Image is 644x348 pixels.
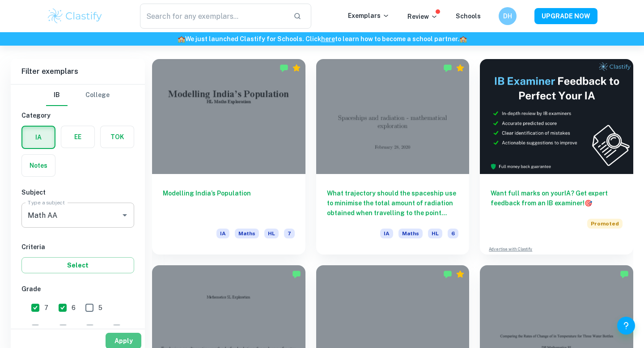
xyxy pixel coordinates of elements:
span: 🏫 [459,35,467,42]
button: DH [499,7,517,25]
span: Maths [235,229,259,238]
span: 5 [98,303,102,313]
span: 1 [126,324,128,334]
h6: Want full marks on your IA ? Get expert feedback from an IB examiner! [491,188,623,208]
span: HL [264,229,279,238]
button: Notes [22,155,55,176]
h6: Grade [21,284,134,294]
span: Promoted [587,219,623,229]
button: Help and Feedback [617,317,635,335]
h6: Subject [21,187,134,197]
span: 6 [72,303,76,313]
span: HL [428,229,442,238]
h6: DH [503,11,513,21]
p: Exemplars [348,11,390,21]
a: Modelling India’s PopulationIAMathsHL7 [152,59,305,255]
button: EE [61,126,94,148]
h6: Criteria [21,242,134,252]
img: Marked [443,64,452,72]
span: IA [380,229,393,238]
span: 7 [44,303,48,313]
button: IA [22,127,55,148]
a: here [321,35,335,42]
div: Premium [456,270,465,279]
div: Filter type choice [46,85,110,106]
a: What trajectory should the spaceship use to minimise the total amount of radiation obtained when ... [316,59,470,255]
button: UPGRADE NOW [534,8,597,24]
input: Search for any exemplars... [140,4,286,29]
img: Clastify logo [47,7,103,25]
button: Open [119,209,131,221]
span: IA [216,229,229,238]
label: Type a subject [28,199,65,206]
h6: Filter exemplars [11,59,145,84]
span: 6 [448,229,458,238]
p: Review [407,12,438,21]
a: Schools [456,13,481,20]
span: 2 [99,324,102,334]
div: Premium [292,64,301,72]
span: 🎯 [585,199,592,207]
a: Want full marks on yourIA? Get expert feedback from an IB examiner!PromotedAdvertise with Clastify [480,59,633,255]
span: Maths [398,229,423,238]
span: 3 [72,324,76,334]
h6: What trajectory should the spaceship use to minimise the total amount of radiation obtained when ... [327,188,459,218]
img: Marked [280,64,288,72]
button: IB [46,85,68,106]
h6: Modelling India’s Population [163,188,295,218]
div: Premium [456,64,465,72]
span: 4 [44,324,49,334]
span: 7 [284,229,295,238]
span: 🏫 [178,35,185,42]
a: Advertise with Clastify [489,246,532,252]
h6: We just launched Clastify for Schools. Click to learn how to become a school partner. [2,34,642,44]
button: College [85,85,110,106]
h6: Category [21,110,134,120]
img: Marked [292,270,301,279]
button: Select [21,257,134,273]
button: TOK [101,126,134,148]
img: Marked [443,270,452,279]
img: Thumbnail [480,59,633,174]
img: Marked [620,270,629,279]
